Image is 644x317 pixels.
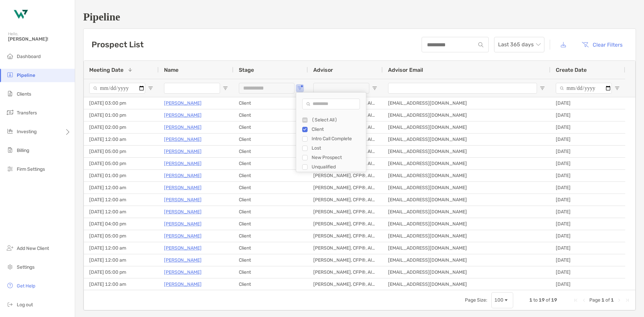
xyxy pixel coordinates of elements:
[312,145,362,151] div: Lost
[308,266,383,278] div: [PERSON_NAME], CFP®, AIF®, CPFA
[164,83,220,94] input: Name Filter Input
[491,292,513,308] div: Page Size
[556,67,587,73] span: Create Date
[84,170,159,181] div: [DATE] 01:00 pm
[388,67,423,73] span: Advisor Email
[17,54,41,59] span: Dashboard
[529,297,532,303] span: 1
[84,278,159,290] div: [DATE] 12:00 am
[605,297,610,303] span: of
[233,206,308,218] div: Client
[478,42,483,47] img: input icon
[312,164,362,170] div: Unqualified
[551,297,557,303] span: 19
[17,302,33,308] span: Log out
[164,220,202,228] p: [PERSON_NAME]
[89,83,145,94] input: Meeting Date Filter Input
[494,297,503,303] div: 100
[6,146,14,154] img: billing icon
[550,230,625,242] div: [DATE]
[164,111,202,119] a: [PERSON_NAME]
[84,230,159,242] div: [DATE] 05:00 pm
[239,67,254,73] span: Stage
[383,230,550,242] div: [EMAIL_ADDRESS][DOMAIN_NAME]
[611,297,614,303] span: 1
[312,136,362,142] div: Intro Call Complete
[17,166,45,172] span: Firm Settings
[164,232,202,240] a: [PERSON_NAME]
[164,123,202,131] a: [PERSON_NAME]
[540,86,545,91] button: Open Filter Menu
[533,297,538,303] span: to
[308,194,383,206] div: [PERSON_NAME], CFP®, AIF®, CRPC
[383,206,550,218] div: [EMAIL_ADDRESS][DOMAIN_NAME]
[581,298,587,303] div: Previous Page
[6,281,14,289] img: get-help icon
[550,278,625,290] div: [DATE]
[164,67,178,73] span: Name
[308,278,383,290] div: [PERSON_NAME], CFP®, AIF®, CPFA
[164,244,202,252] p: [PERSON_NAME]
[308,218,383,230] div: [PERSON_NAME], CFP®, AIF®, CPFA
[383,158,550,169] div: [EMAIL_ADDRESS][DOMAIN_NAME]
[6,52,14,60] img: dashboard icon
[92,40,144,49] h3: Prospect List
[383,109,550,121] div: [EMAIL_ADDRESS][DOMAIN_NAME]
[556,83,612,94] input: Create Date Filter Input
[84,121,159,133] div: [DATE] 02:00 pm
[84,182,159,194] div: [DATE] 12:00 am
[164,147,202,156] p: [PERSON_NAME]
[164,135,202,144] a: [PERSON_NAME]
[164,196,202,204] a: [PERSON_NAME]
[233,230,308,242] div: Client
[550,242,625,254] div: [DATE]
[164,256,202,264] p: [PERSON_NAME]
[296,115,366,172] div: Filter List
[383,170,550,181] div: [EMAIL_ADDRESS][DOMAIN_NAME]
[383,134,550,145] div: [EMAIL_ADDRESS][DOMAIN_NAME]
[589,297,600,303] span: Page
[550,194,625,206] div: [DATE]
[164,268,202,276] a: [PERSON_NAME]
[84,194,159,206] div: [DATE] 12:00 am
[6,263,14,271] img: settings icon
[383,278,550,290] div: [EMAIL_ADDRESS][DOMAIN_NAME]
[546,297,550,303] span: of
[233,121,308,133] div: Client
[17,110,37,116] span: Transfers
[164,99,202,107] p: [PERSON_NAME]
[233,254,308,266] div: Client
[601,297,604,303] span: 1
[308,182,383,194] div: [PERSON_NAME], CFP®, AIF®, CPFA
[233,158,308,169] div: Client
[383,182,550,194] div: [EMAIL_ADDRESS][DOMAIN_NAME]
[233,170,308,181] div: Client
[164,159,202,168] a: [PERSON_NAME]
[539,297,545,303] span: 19
[164,280,202,288] a: [PERSON_NAME]
[84,109,159,121] div: [DATE] 01:00 pm
[383,218,550,230] div: [EMAIL_ADDRESS][DOMAIN_NAME]
[164,208,202,216] a: [PERSON_NAME]
[17,129,37,135] span: Investing
[308,170,383,181] div: [PERSON_NAME], CFP®, AIF®, CPFA
[372,86,377,91] button: Open Filter Menu
[550,266,625,278] div: [DATE]
[6,165,14,173] img: firm-settings icon
[550,109,625,121] div: [DATE]
[84,97,159,109] div: [DATE] 03:00 pm
[498,37,540,52] span: Last 365 days
[148,86,153,91] button: Open Filter Menu
[308,230,383,242] div: [PERSON_NAME], CFP®, AIF®, CRPC
[308,206,383,218] div: [PERSON_NAME], CFP®, AIF®, CRPC
[84,158,159,169] div: [DATE] 05:00 pm
[17,91,31,97] span: Clients
[164,183,202,192] a: [PERSON_NAME]
[383,146,550,157] div: [EMAIL_ADDRESS][DOMAIN_NAME]
[233,242,308,254] div: Client
[383,242,550,254] div: [EMAIL_ADDRESS][DOMAIN_NAME]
